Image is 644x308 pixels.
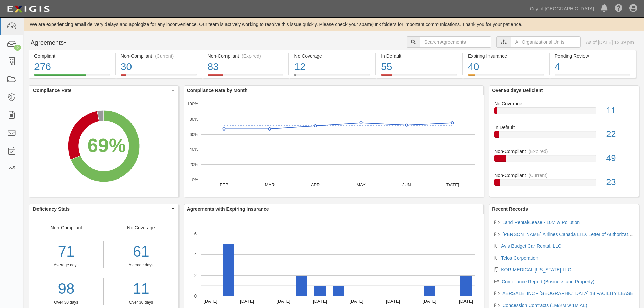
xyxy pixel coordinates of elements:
div: 11 [601,104,639,117]
text: MAR [265,182,275,187]
div: Non-Compliant [489,172,639,179]
a: [PERSON_NAME] Airlines Canada LTD. Letter of Authorization [502,232,634,237]
text: [DATE] [445,182,459,187]
a: In Default22 [494,124,634,148]
a: Land Rental/Lease - 10M w Pollution [502,220,580,225]
div: No Coverage [104,224,178,305]
img: logo-5460c22ac91f19d4615b14bd174203de0afe785f0fc80cf4dbbc73dc1793850b.png [5,3,52,15]
text: [DATE] [386,299,400,304]
a: 11 [109,278,173,300]
a: No Coverage12 [289,74,375,79]
a: Telos Corporation [501,255,538,261]
div: Non-Compliant [489,148,639,155]
text: 0 [194,293,197,299]
div: (Current) [529,172,548,179]
text: 0% [192,177,198,182]
div: 83 [208,60,284,74]
text: 20% [189,162,198,167]
div: 61 [109,241,173,262]
a: City of [GEOGRAPHIC_DATA] [527,2,597,16]
div: As of [DATE] 12:39 pm [586,39,634,46]
a: Concession Contracts (1M/2M w 1M AL) [502,303,587,308]
div: 49 [601,152,639,164]
div: 69% [87,132,126,160]
text: 60% [189,132,198,137]
div: In Default [381,53,457,60]
text: FEB [220,182,228,187]
b: Over 90 days Deficient [492,88,543,93]
div: Average days [29,262,103,268]
b: Agreements with Expiring Insurance [187,206,269,212]
div: 23 [601,176,639,188]
div: Over 30 days [109,300,173,305]
input: All Organizational Units [511,36,581,48]
span: Deficiency Stats [33,206,170,212]
text: [DATE] [350,299,363,304]
svg: A chart. [29,95,178,197]
div: 9 [14,45,21,51]
div: (Expired) [529,148,548,155]
button: Agreements [29,36,79,50]
button: Compliance Rate [29,86,178,95]
span: Compliance Rate [33,87,170,94]
div: 30 [121,60,197,74]
div: 4 [555,60,630,74]
a: Non-Compliant(Expired)49 [494,148,634,172]
a: Pending Review4 [550,74,636,79]
div: Pending Review [555,53,630,60]
a: 98 [29,278,103,300]
button: Deficiency Stats [29,204,178,214]
text: [DATE] [277,299,290,304]
div: 22 [601,128,639,140]
div: Average days [109,262,173,268]
text: 80% [189,117,198,122]
div: Non-Compliant (Expired) [208,53,284,60]
text: 4 [194,252,197,257]
text: [DATE] [459,299,473,304]
div: Non-Compliant [29,224,104,305]
a: KOR MEDICAL [US_STATE] LLC [501,267,571,273]
b: Compliance Rate by Month [187,88,248,93]
a: No Coverage11 [494,100,634,124]
div: (Current) [155,53,174,60]
a: Expiring Insurance40 [463,74,549,79]
a: Non-Compliant(Expired)83 [202,74,289,79]
div: Over 30 days [29,300,103,305]
div: Non-Compliant (Current) [121,53,197,60]
div: No Coverage [294,53,370,60]
div: 12 [294,60,370,74]
text: 6 [194,231,197,236]
a: In Default55 [376,74,462,79]
text: 2 [194,273,197,278]
div: (Expired) [242,53,261,60]
div: 71 [29,241,103,262]
text: JUN [402,182,411,187]
div: Compliant [34,53,110,60]
a: AERSALE, INC - [GEOGRAPHIC_DATA] 18 FACILITY LEASE [502,291,633,296]
text: 40% [189,147,198,152]
input: Search Agreements [420,36,491,48]
text: APR [311,182,320,187]
text: [DATE] [240,299,254,304]
a: Compliance Report (Business and Property) [502,279,594,284]
a: Avis Budget Car Rental, LLC [501,243,562,249]
text: 100% [187,101,198,106]
div: In Default [489,124,639,131]
b: Recent Records [492,206,528,212]
div: 55 [381,60,457,74]
a: Non-Compliant(Current)30 [116,74,202,79]
text: [DATE] [313,299,327,304]
svg: A chart. [184,95,484,197]
text: MAY [356,182,366,187]
div: Expiring Insurance [468,53,544,60]
a: Compliant276 [29,74,115,79]
div: 40 [468,60,544,74]
i: Help Center - Complianz [615,5,623,13]
div: 276 [34,60,110,74]
text: [DATE] [204,299,217,304]
a: Non-Compliant(Current)23 [494,172,634,191]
